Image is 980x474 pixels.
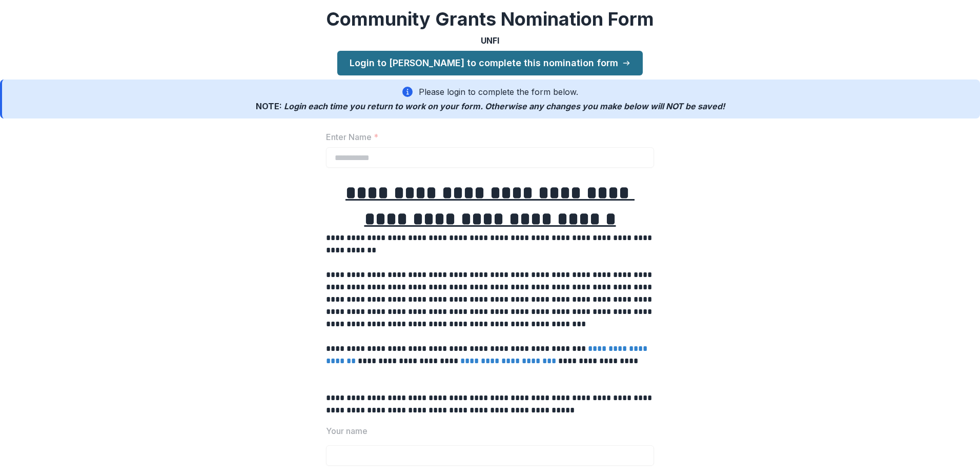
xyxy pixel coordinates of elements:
p: Please login to complete the form below. [419,86,578,98]
span: NOT [666,101,683,111]
p: UNFI [481,34,499,47]
p: Your name [326,425,367,437]
span: Login each time you return to work on your form. Otherwise any changes you make below will be saved! [284,101,725,111]
h2: Community Grants Nomination Form [326,8,654,30]
label: Enter Name [326,131,648,143]
p: NOTE: [256,100,725,112]
a: Login to [PERSON_NAME] to complete this nomination form [337,51,643,75]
